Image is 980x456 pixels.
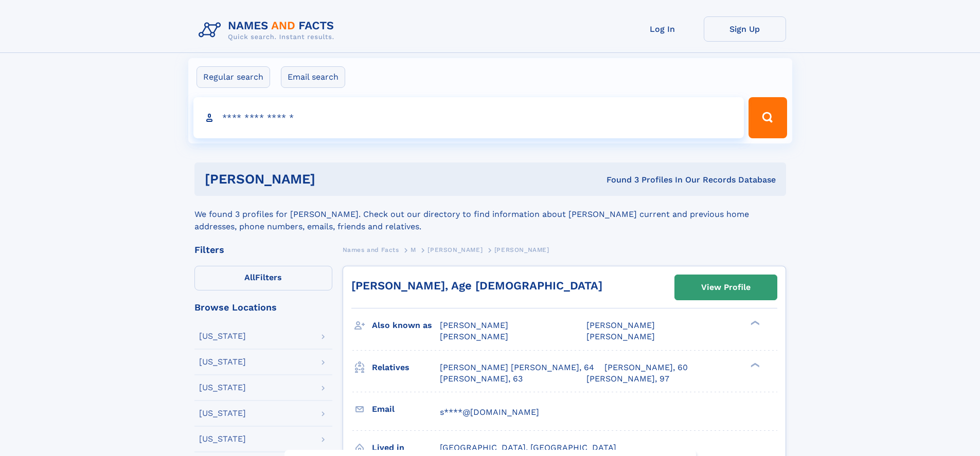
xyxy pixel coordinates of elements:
[749,97,787,138] button: Search Button
[197,66,270,88] label: Regular search
[701,276,751,299] div: View Profile
[199,332,246,340] div: [US_STATE]
[343,243,399,256] a: Names and Facts
[427,246,483,253] span: [PERSON_NAME]
[440,332,508,341] span: [PERSON_NAME]
[372,359,440,376] h3: Relatives
[199,384,246,392] div: [US_STATE]
[372,400,440,418] h3: Email
[621,16,704,42] a: Log In
[281,66,345,88] label: Email search
[411,246,416,253] span: M
[411,243,416,256] a: M
[586,332,655,341] span: [PERSON_NAME]
[440,373,523,385] a: [PERSON_NAME], 63
[440,362,594,373] a: [PERSON_NAME] [PERSON_NAME], 64
[427,243,483,256] a: [PERSON_NAME]
[748,320,760,326] div: ❯
[675,275,777,300] a: View Profile
[586,320,655,330] span: [PERSON_NAME]
[604,362,688,373] a: [PERSON_NAME], 60
[704,16,786,42] a: Sign Up
[199,409,246,417] div: [US_STATE]
[372,317,440,334] h3: Also known as
[586,373,669,385] a: [PERSON_NAME], 97
[440,443,616,452] span: [GEOGRAPHIC_DATA], [GEOGRAPHIC_DATA]
[194,16,343,44] img: Logo Names and Facts
[461,174,776,186] div: Found 3 Profiles In Our Records Database
[194,245,332,254] div: Filters
[199,435,246,443] div: [US_STATE]
[494,246,549,253] span: [PERSON_NAME]
[193,97,744,138] input: search input
[194,266,332,290] label: Filters
[194,196,786,233] div: We found 3 profiles for [PERSON_NAME]. Check out our directory to find information about [PERSON_...
[351,279,602,292] a: [PERSON_NAME], Age [DEMOGRAPHIC_DATA]
[199,358,246,366] div: [US_STATE]
[440,320,508,330] span: [PERSON_NAME]
[748,361,760,368] div: ❯
[205,173,461,186] h1: [PERSON_NAME]
[194,303,332,312] div: Browse Locations
[244,272,255,282] span: All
